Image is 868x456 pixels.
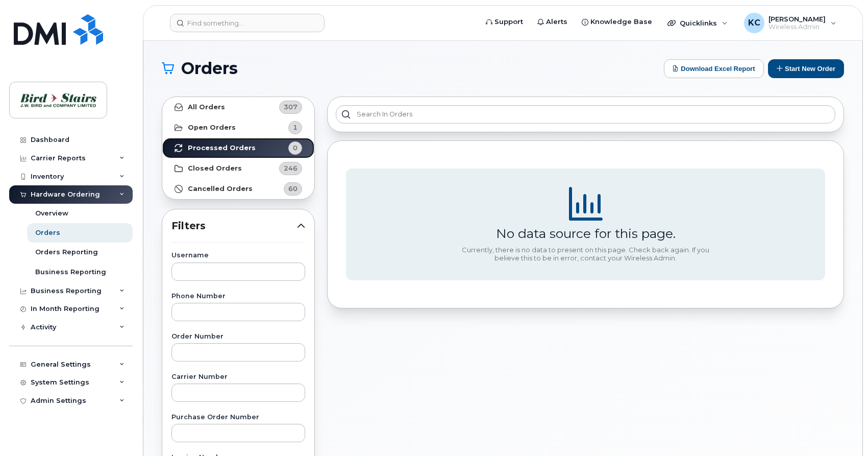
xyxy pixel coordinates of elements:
[288,184,297,194] span: 60
[162,138,314,158] a: Processed Orders0
[162,117,314,138] a: Open Orders1
[188,144,256,152] strong: Processed Orders
[171,252,305,259] label: Username
[188,124,236,132] strong: Open Orders
[496,226,676,241] div: No data source for this page.
[162,158,314,179] a: Closed Orders246
[824,412,860,448] iframe: Messenger Launcher
[284,102,297,112] span: 307
[768,59,844,78] button: Start New Order
[188,164,242,173] strong: Closed Orders
[171,414,305,421] label: Purchase Order Number
[162,179,314,199] a: Cancelled Orders60
[293,143,297,153] span: 0
[162,97,314,117] a: All Orders307
[284,163,297,173] span: 246
[171,333,305,340] label: Order Number
[171,219,297,233] span: Filters
[458,246,713,262] div: Currently, there is no data to present on this page. Check back again. If you believe this to be ...
[293,123,297,132] span: 1
[664,59,764,78] button: Download Excel Report
[171,374,305,380] label: Carrier Number
[188,103,225,111] strong: All Orders
[181,61,238,76] span: Orders
[188,185,253,193] strong: Cancelled Orders
[336,105,835,124] input: Search in orders
[171,293,305,300] label: Phone Number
